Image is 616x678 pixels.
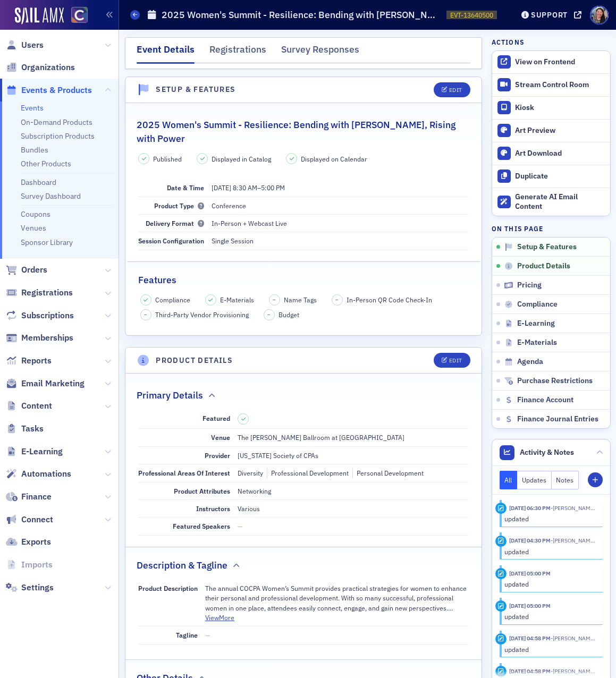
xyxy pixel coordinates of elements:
div: Networking [238,486,271,496]
span: Exports [21,536,51,548]
span: Content [21,400,52,412]
div: Edit [449,358,462,363]
div: Generate AI Email Content [515,192,604,211]
span: Single Session [212,236,254,245]
a: Art Download [492,142,610,165]
button: Updates [517,471,552,489]
span: Mandy Sharpe [551,667,595,675]
button: Edit [434,82,470,97]
a: Sponsor Library [21,238,73,247]
button: ViewMore [205,613,234,622]
span: Venue [211,433,230,442]
a: Memberships [6,332,73,344]
span: Organizations [21,62,75,73]
div: Kiosk [515,103,604,113]
span: Published [153,154,182,164]
div: updated [504,579,595,589]
time: 8/22/2025 05:00 PM [509,570,551,577]
span: Finance Journal Entries [517,414,598,424]
span: Compliance [517,300,558,309]
span: – [267,311,271,318]
span: In-Person QR Code Check-In [347,295,432,304]
h1: 2025 Women's Summit - Resilience: Bending with [PERSON_NAME], Rising with Power [162,9,441,21]
span: Orders [21,264,47,276]
h2: 2025 Women's Summit - Resilience: Bending with [PERSON_NAME], Rising with Power [137,118,471,146]
span: Users [21,39,44,51]
a: Other Products [21,159,71,168]
a: Events & Products [6,84,92,96]
h4: Actions [492,37,525,47]
a: Survey Dashboard [21,191,81,201]
span: E-Materials [517,338,557,348]
a: Bundles [21,145,48,155]
time: 8/22/2025 04:58 PM [509,634,551,642]
span: Reports [21,355,52,367]
a: Orders [6,264,47,276]
button: Generate AI Email Content [492,188,610,216]
a: Registrations [6,287,73,299]
span: Displayed on Calendar [301,154,367,164]
div: View on Frontend [515,57,604,67]
span: [US_STATE] Society of CPAs [238,451,318,460]
div: Update [495,633,507,645]
span: Mandy Sharpe [551,634,595,642]
span: Finance [21,491,52,503]
div: Art Preview [515,126,604,135]
span: Provider [205,451,230,460]
span: — [238,522,243,530]
time: 9/15/2025 06:30 PM [509,504,551,512]
span: Name Tags [284,295,317,304]
span: Subscriptions [21,310,74,321]
span: – [144,311,147,318]
span: — [205,631,210,639]
span: Connect [21,514,53,526]
h4: Product Details [156,355,233,366]
span: E-Learning [517,319,555,328]
a: Connect [6,514,53,526]
time: 8/22/2025 05:00 PM [509,602,551,609]
div: updated [504,547,595,556]
div: Various [238,504,260,513]
a: Subscriptions [6,310,74,321]
div: Duplicate [515,172,604,181]
span: Displayed in Catalog [212,154,271,164]
span: In-Person + Webcast Live [212,219,287,227]
img: SailAMX [15,7,64,24]
div: Personal Development [352,468,424,478]
span: – [273,296,276,303]
span: Delivery Format [146,219,204,227]
span: Session Configuration [138,236,204,245]
span: Profile [590,6,609,24]
a: Email Marketing [6,378,85,389]
span: EVT-13640500 [450,11,493,20]
a: Exports [6,536,51,548]
span: The [PERSON_NAME] Ballroom at [GEOGRAPHIC_DATA] [238,433,404,442]
span: Activity & Notes [520,447,574,458]
span: Budget [279,310,299,319]
time: 5:00 PM [261,183,285,192]
span: E-Learning [21,446,63,457]
a: Organizations [6,62,75,73]
span: Registrations [21,287,73,299]
span: Product Description [138,584,198,592]
span: Purchase Restrictions [517,376,593,386]
span: [DATE] [212,183,231,192]
a: Kiosk [492,96,610,119]
div: updated [504,514,595,523]
span: Memberships [21,332,73,344]
a: Settings [6,582,54,594]
button: Notes [552,471,579,489]
div: Update [495,666,507,677]
a: Coupons [21,209,50,219]
span: Product Details [517,261,570,271]
h2: Features [138,273,176,287]
div: Update [495,600,507,612]
div: Diversity [238,468,263,478]
span: Events & Products [21,84,92,96]
a: Subscription Products [21,131,95,141]
span: Featured Speakers [173,522,230,530]
a: Reports [6,355,52,367]
span: – [212,183,285,192]
a: Stream Control Room [492,74,610,96]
